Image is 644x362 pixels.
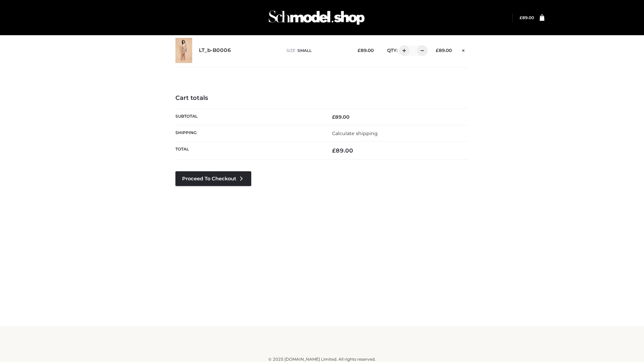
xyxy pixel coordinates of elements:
bdi: 89.00 [332,147,353,154]
span: £ [332,114,335,120]
th: Total [175,142,322,160]
span: £ [332,147,336,154]
div: QTY: [380,45,425,56]
bdi: 89.00 [436,48,452,53]
a: Calculate shipping [332,130,378,136]
th: Subtotal [175,109,322,125]
span: £ [520,15,522,20]
bdi: 89.00 [332,114,350,120]
a: £89.00 [520,15,534,20]
span: £ [358,48,361,53]
bdi: 89.00 [358,48,374,53]
img: Schmodel Admin 964 [266,4,367,31]
h4: Cart totals [175,95,469,102]
span: £ [436,48,439,53]
th: Shipping [175,125,322,141]
a: LT_b-B0006 [199,47,231,54]
a: Proceed to Checkout [175,171,251,186]
span: SMALL [298,48,312,53]
bdi: 89.00 [520,15,534,20]
a: Remove this item [459,45,469,54]
p: size : [286,48,347,54]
